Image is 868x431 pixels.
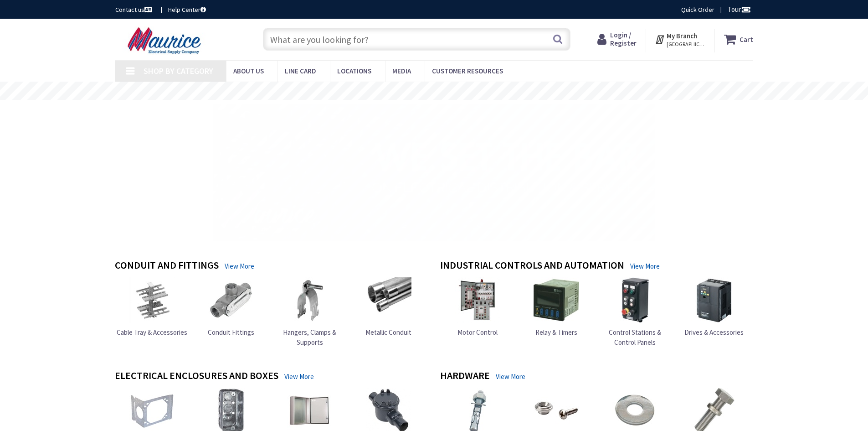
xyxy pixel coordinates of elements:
[115,5,154,14] a: Contact us
[168,5,206,14] a: Help Center
[455,277,500,337] a: Motor Control Motor Control
[534,277,579,337] a: Relay & Timers Relay & Timers
[115,260,219,273] h4: Conduit and Fittings
[144,66,213,76] span: Shop By Category
[287,277,333,323] img: Hangers, Clamps & Supports
[681,5,714,14] a: Quick Order
[670,187,779,219] rs-layer: to hit the road.
[202,102,658,243] img: 1_1.png
[392,67,411,75] span: Media
[496,372,525,381] a: View More
[283,328,336,346] span: Hangers, Clamps & Supports
[208,277,254,337] a: Conduit Fittings Conduit Fittings
[667,41,705,48] span: [GEOGRAPHIC_DATA], [GEOGRAPHIC_DATA]
[285,67,316,75] span: Line Card
[535,328,577,337] span: Relay & Timers
[117,328,187,337] span: Cable Tray & Accessories
[684,277,744,337] a: Drives & Accessories Drives & Accessories
[691,277,737,323] img: Drives & Accessories
[457,328,498,337] span: Motor Control
[208,328,254,337] span: Conduit Fittings
[612,277,658,323] img: Control Stations & Control Panels
[366,277,411,323] img: Metallic Conduit
[117,277,187,337] a: Cable Tray & Accessories Cable Tray & Accessories
[208,277,254,323] img: Conduit Fittings
[365,277,411,337] a: Metallic Conduit Metallic Conduit
[724,31,753,47] a: Cart
[630,261,660,271] a: View More
[440,370,490,383] h4: Hardware
[597,31,637,47] a: Login / Register
[115,26,216,55] img: Maurice Electrical Supply Company
[233,67,264,75] span: About us
[534,277,579,323] img: Relay & Timers
[610,31,637,47] span: Login / Register
[455,277,500,323] img: Motor Control
[655,31,705,47] div: My Branch [GEOGRAPHIC_DATA], [GEOGRAPHIC_DATA]
[740,31,753,47] strong: Cart
[351,86,518,96] rs-layer: Free Same Day Pickup at 15 Locations
[284,372,314,381] a: View More
[225,261,254,271] a: View More
[365,328,411,337] span: Metallic Conduit
[432,67,503,75] span: Customer Resources
[667,31,697,40] strong: My Branch
[263,28,570,51] input: What are you looking for?
[115,370,278,383] h4: Electrical Enclosures and Boxes
[337,67,371,75] span: Locations
[272,277,347,347] a: Hangers, Clamps & Supports Hangers, Clamps & Supports
[728,5,751,14] span: Tour
[609,328,661,346] span: Control Stations & Control Panels
[129,277,175,323] img: Cable Tray & Accessories
[684,328,744,337] span: Drives & Accessories
[598,277,673,347] a: Control Stations & Control Panels Control Stations & Control Panels
[440,260,624,273] h4: Industrial Controls and Automation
